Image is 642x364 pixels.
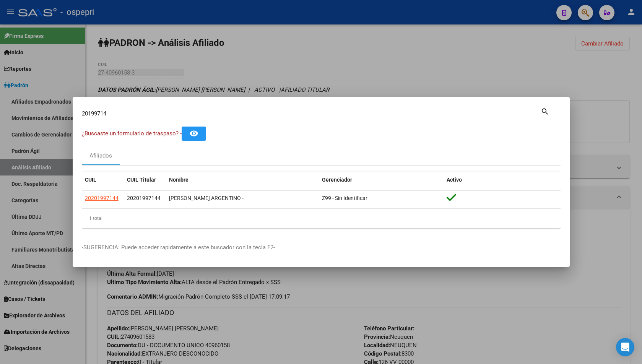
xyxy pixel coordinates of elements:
datatable-header-cell: Nombre [166,172,319,188]
span: Z99 - Sin Identificar [322,195,367,201]
mat-icon: search [541,106,549,115]
span: Nombre [169,177,189,183]
span: CUIL Titular [127,177,156,183]
span: ¿Buscaste un formulario de traspaso? - [82,130,182,137]
datatable-header-cell: Activo [444,172,561,188]
datatable-header-cell: Gerenciador [319,172,444,188]
span: 20201997144 [85,195,119,201]
div: 1 total [82,209,561,228]
div: [PERSON_NAME] ARGENTINO - [169,194,316,203]
span: CUIL [85,177,96,183]
span: Activo [447,177,462,183]
datatable-header-cell: CUIL Titular [124,172,166,188]
div: Open Intercom Messenger [616,338,634,356]
datatable-header-cell: CUIL [82,172,124,188]
p: -SUGERENCIA: Puede acceder rapidamente a este buscador con la tecla F2- [82,243,561,252]
mat-icon: remove_red_eye [189,128,198,138]
span: Gerenciador [322,177,352,183]
div: Afiliados [89,152,112,161]
span: 20201997144 [127,195,161,201]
